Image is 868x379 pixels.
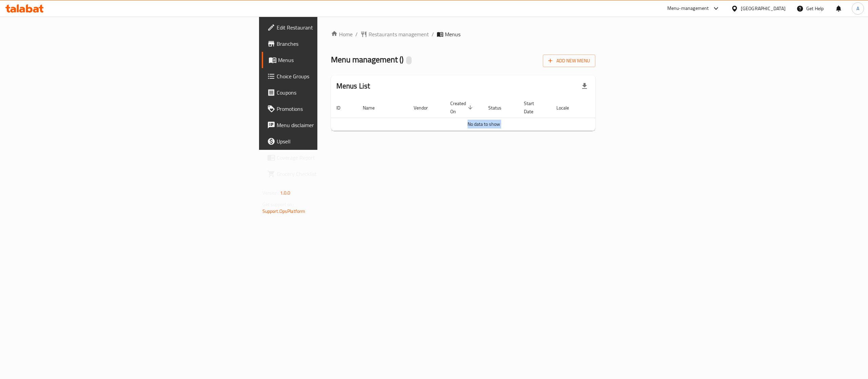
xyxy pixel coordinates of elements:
span: Menus [278,56,399,64]
a: Support.OpsPlatform [262,207,305,216]
a: Coupons [262,84,404,101]
span: Choice Groups [277,72,399,80]
span: Promotions [277,105,399,113]
span: Coupons [277,88,399,97]
div: [GEOGRAPHIC_DATA] [741,5,786,12]
span: Menu disclaimer [277,121,399,129]
div: Menu-management [667,4,709,13]
span: Branches [277,40,399,48]
span: Start Date [524,99,543,116]
span: Grocery Checklist [277,170,399,178]
a: Menu disclaimer [262,117,404,133]
span: No data to show [468,120,500,128]
button: Add New Menu [543,55,595,67]
span: Coverage Report [277,154,399,162]
span: Version: [262,188,279,197]
a: Edit Restaurant [262,19,404,36]
span: ID [336,104,349,112]
span: Edit Restaurant [277,23,399,32]
li: / [432,30,434,38]
span: Status [488,104,510,112]
div: Export file [576,78,593,94]
span: Created On [450,99,475,116]
span: Menus [445,30,460,38]
span: 1.0.0 [280,188,291,197]
table: enhanced table [331,97,637,131]
a: Menus [262,52,404,68]
nav: breadcrumb [331,30,596,38]
span: Get support on: [262,200,294,209]
a: Upsell [262,133,404,149]
a: Branches [262,36,404,52]
a: Promotions [262,101,404,117]
span: Name [363,104,383,112]
span: Vendor [414,104,437,112]
a: Coverage Report [262,149,404,166]
span: Upsell [277,137,399,145]
a: Choice Groups [262,68,404,84]
h2: Menus List [336,81,370,91]
span: Add New Menu [548,57,590,65]
th: Actions [586,97,637,118]
span: Locale [556,104,578,112]
span: A [856,5,859,12]
a: Grocery Checklist [262,166,404,182]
